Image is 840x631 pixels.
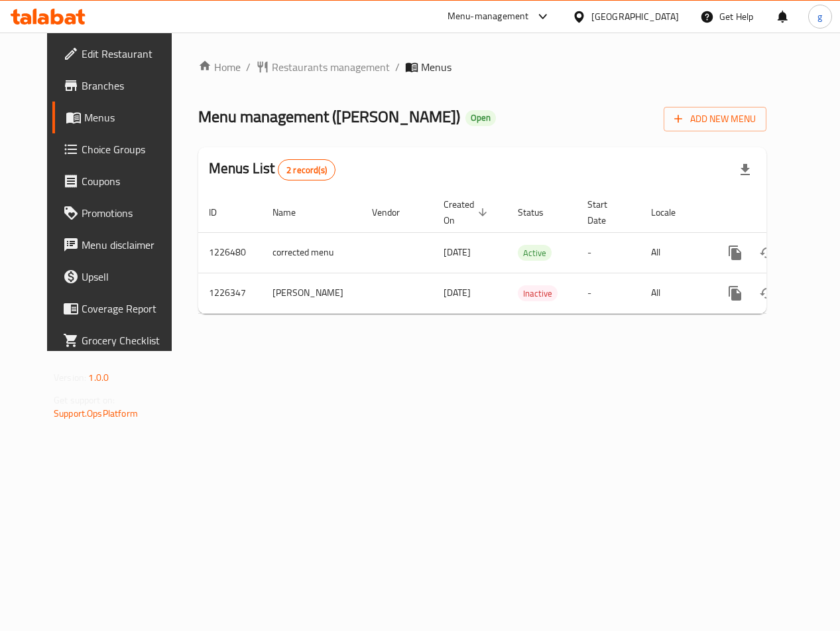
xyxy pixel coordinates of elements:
span: Promotions [82,205,177,221]
span: 1.0.0 [88,369,109,386]
div: Active [518,245,552,261]
span: [DATE] [444,244,471,261]
button: more [719,237,751,269]
span: Menu disclaimer [82,237,177,253]
span: Version: [54,369,86,386]
span: Active [518,245,552,261]
span: Menu management ( [PERSON_NAME] ) [198,102,460,131]
span: Upsell [82,269,177,285]
span: Created On [444,196,491,228]
span: Coverage Report [82,301,177,316]
span: Restaurants management [272,59,390,75]
span: Edit Restaurant [82,46,177,62]
a: Menus [52,102,188,133]
td: [PERSON_NAME] [262,273,361,313]
button: Change Status [751,237,783,269]
a: Choice Groups [52,133,188,165]
span: Branches [82,78,177,94]
div: Menu-management [448,9,529,25]
td: 1226347 [198,273,262,313]
span: 2 record(s) [278,164,335,176]
span: Inactive [518,286,558,301]
a: Restaurants management [256,59,390,75]
div: Export file [729,154,761,186]
span: Name [272,204,313,220]
nav: breadcrumb [198,59,766,75]
a: Upsell [52,261,188,293]
td: - [577,232,640,273]
td: All [640,273,709,313]
span: Open [465,112,496,123]
span: Choice Groups [82,141,177,157]
li: / [246,59,251,75]
td: corrected menu [262,232,361,273]
span: Get support on: [54,391,115,409]
span: Grocery Checklist [82,332,177,348]
span: Coupons [82,173,177,189]
span: Start Date [587,196,625,228]
a: Edit Restaurant [52,38,188,70]
span: Add New Menu [674,111,756,127]
span: Menus [421,59,451,75]
a: Menu disclaimer [52,229,188,261]
button: more [719,277,751,309]
button: Change Status [751,277,783,309]
span: Status [518,204,561,220]
button: Add New Menu [664,107,766,131]
li: / [395,59,400,75]
div: [GEOGRAPHIC_DATA] [591,9,679,24]
span: Locale [651,204,693,220]
a: Coupons [52,165,188,197]
td: All [640,232,709,273]
a: Support.OpsPlatform [54,405,138,422]
a: Home [198,59,241,75]
td: - [577,273,640,313]
span: Vendor [372,204,417,220]
span: g [817,9,822,24]
span: ID [209,204,234,220]
div: Total records count [278,159,335,180]
h2: Menus List [209,159,335,180]
a: Branches [52,70,188,102]
td: 1226480 [198,232,262,273]
a: Grocery Checklist [52,324,188,356]
span: [DATE] [444,284,471,301]
a: Promotions [52,197,188,229]
span: Menus [84,109,177,125]
div: Open [465,110,496,126]
a: Coverage Report [52,293,188,324]
div: Inactive [518,285,558,301]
